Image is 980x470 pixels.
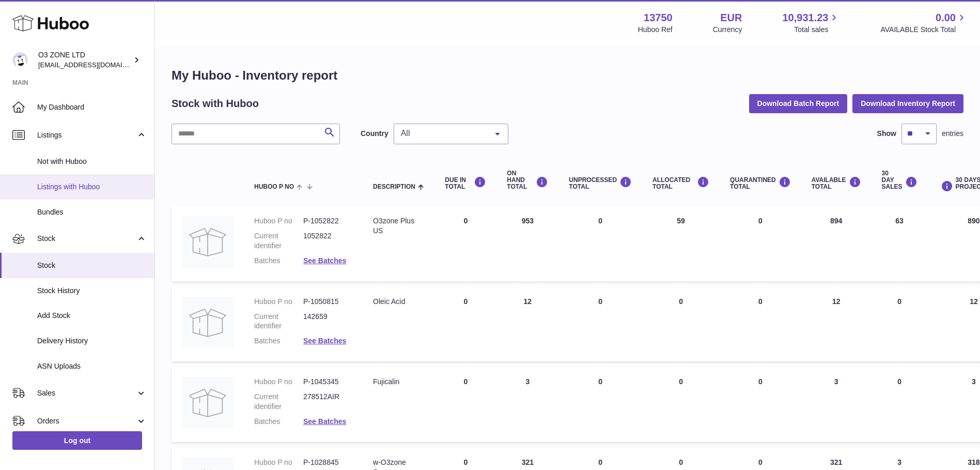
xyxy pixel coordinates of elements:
[373,377,424,387] div: Fujicalin
[37,130,136,140] span: Listings
[852,94,963,113] button: Download Inventory Report
[182,377,234,429] img: product image
[642,367,720,442] td: 0
[373,216,424,236] div: O3zone Plus US
[37,261,147,270] span: Stock
[642,286,720,362] td: 0
[558,367,642,442] td: 0
[254,392,303,412] dt: Current identifier
[496,367,558,442] td: 3
[373,297,424,307] div: Oleic Acid
[758,217,763,225] span: 0
[37,388,136,398] span: Sales
[496,206,558,281] td: 953
[254,297,303,307] dt: Huboo P no
[37,311,147,321] span: Add Stock
[254,417,303,427] dt: Batches
[801,367,872,442] td: 3
[644,11,673,25] strong: 13750
[182,216,234,268] img: product image
[303,297,352,307] dd: P-1050815
[303,458,352,467] dd: P-1028845
[303,417,346,426] a: See Batches
[638,25,673,35] div: Huboo Ref
[782,11,840,35] a: 10,931.23 Total sales
[782,11,828,25] span: 10,931.23
[872,286,928,362] td: 0
[361,129,388,139] label: Country
[303,312,352,331] dd: 142659
[303,377,352,387] dd: P-1045345
[37,336,147,346] span: Delivery History
[877,129,896,139] label: Show
[558,286,642,362] td: 0
[303,256,346,265] a: See Batches
[713,25,742,35] div: Currency
[254,231,303,251] dt: Current identifier
[652,176,709,190] div: ALLOCATED Total
[38,50,131,70] div: O3 ZONE LTD
[434,206,496,281] td: 0
[37,361,147,371] span: ASN Uploads
[445,176,486,190] div: DUE IN TOTAL
[182,297,234,348] img: product image
[12,431,142,450] a: Log out
[254,336,303,346] dt: Batches
[507,170,548,191] div: ON HAND Total
[254,256,303,266] dt: Batches
[37,416,136,426] span: Orders
[37,286,147,296] span: Stock History
[758,297,763,306] span: 0
[38,60,152,69] span: [EMAIL_ADDRESS][DOMAIN_NAME]
[398,128,487,139] span: All
[749,94,848,113] button: Download Batch Report
[12,52,28,68] img: hello@o3zoneltd.co.uk
[254,377,303,387] dt: Huboo P no
[37,207,147,217] span: Bundles
[254,312,303,331] dt: Current identifier
[37,102,147,112] span: My Dashboard
[569,176,632,190] div: UNPROCESSED Total
[254,458,303,467] dt: Huboo P no
[37,157,147,166] span: Not with Huboo
[303,231,352,251] dd: 1052822
[303,392,352,412] dd: 278512AIR
[373,184,415,190] span: Description
[758,458,763,466] span: 0
[730,176,791,190] div: QUARANTINED Total
[872,367,928,442] td: 0
[872,206,928,281] td: 63
[434,286,496,362] td: 0
[882,170,917,191] div: 30 DAY SALES
[303,216,352,226] dd: P-1052822
[936,11,956,25] span: 0.00
[758,377,763,386] span: 0
[880,11,968,35] a: 0.00 AVAILABLE Stock Total
[434,367,496,442] td: 0
[496,286,558,362] td: 12
[172,97,259,111] h2: Stock with Huboo
[801,206,872,281] td: 894
[254,216,303,226] dt: Huboo P no
[558,206,642,281] td: 0
[37,182,147,192] span: Listings with Huboo
[642,206,720,281] td: 59
[942,129,963,139] span: entries
[254,184,294,190] span: Huboo P no
[880,25,968,35] span: AVAILABLE Stock Total
[37,234,136,244] span: Stock
[801,286,872,362] td: 12
[303,337,346,345] a: See Batches
[812,176,861,190] div: AVAILABLE Total
[794,25,840,35] span: Total sales
[720,11,742,25] strong: EUR
[172,67,963,84] h1: My Huboo - Inventory report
